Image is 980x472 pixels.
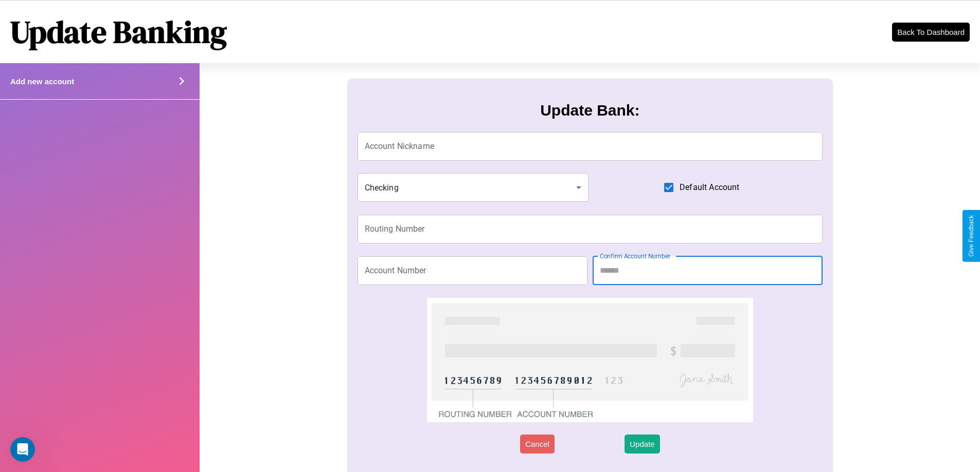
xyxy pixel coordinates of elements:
[427,298,753,422] img: check
[540,102,639,119] h3: Update Bank:
[10,11,227,53] h1: Update Banking
[600,252,670,260] label: Confirm Account Number
[358,173,589,202] div: Checking
[680,181,739,194] span: Default Account
[968,215,975,257] div: Give Feedback
[625,435,660,454] button: Update
[10,437,35,462] iframe: Intercom live chat
[10,77,74,86] h4: Add new account
[892,23,970,42] button: Back To Dashboard
[520,435,555,454] button: Cancel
